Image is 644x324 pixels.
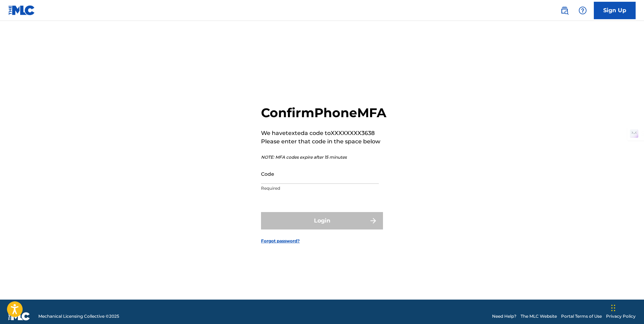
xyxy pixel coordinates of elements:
a: The MLC Website [521,313,557,319]
a: Forgot password? [261,238,300,244]
p: Required [261,185,379,191]
a: Public Search [558,3,572,17]
p: NOTE: MFA codes expire after 15 minutes [261,154,386,160]
iframe: Chat Widget [609,291,644,324]
a: Privacy Policy [606,313,636,319]
img: search [560,6,569,15]
a: Sign Up [594,2,636,19]
img: MLC Logo [8,5,35,15]
p: We have texted a code to XXXXXXXX3638 [261,129,386,137]
img: logo [8,312,30,321]
p: Please enter that code in the space below [261,137,386,146]
a: Need Help? [492,313,516,319]
h2: Confirm Phone MFA [261,105,386,121]
div: Help [576,3,590,17]
span: Mechanical Licensing Collective © 2025 [38,313,119,319]
img: help [578,6,587,15]
a: Portal Terms of Use [561,313,602,319]
div: Drag [611,297,615,318]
